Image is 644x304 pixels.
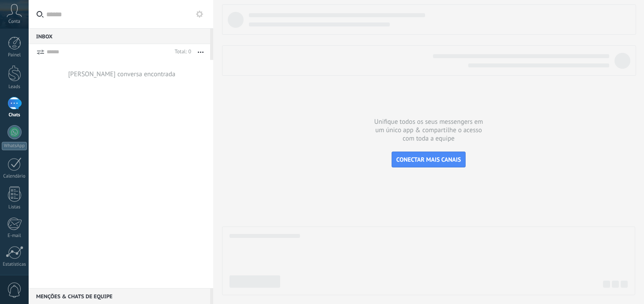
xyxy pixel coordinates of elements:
[171,48,191,56] div: Total: 0
[29,28,210,44] div: Inbox
[2,84,27,90] div: Leads
[2,112,27,118] div: Chats
[392,152,466,167] button: CONECTAR MAIS CANAIS
[2,262,27,267] div: Estatísticas
[2,233,27,239] div: E-mail
[68,70,176,78] div: [PERSON_NAME] conversa encontrada
[396,156,461,163] span: CONECTAR MAIS CANAIS
[8,19,20,25] span: Conta
[2,174,27,179] div: Calendário
[2,52,27,58] div: Painel
[2,142,27,150] div: WhatsApp
[29,288,210,304] div: Menções & Chats de equipe
[2,204,27,210] div: Listas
